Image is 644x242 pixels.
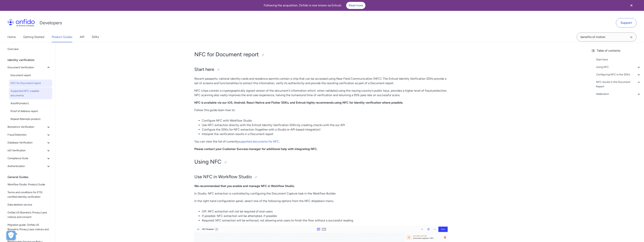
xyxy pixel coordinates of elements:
svg: Clear search field button [629,35,634,39]
button: Biometrics Verification [6,123,52,131]
h2: Start here [194,66,449,73]
h2: Use NFC in Workflow Studio [194,174,449,180]
span: Data deletion service [7,203,51,207]
div: Table of contents [591,48,641,53]
a: NFC results in the Document Report [596,80,641,89]
a: Read more [346,2,365,9]
span: Biometrics Verification [7,125,46,129]
a: Product Guides [52,32,72,42]
span: Terms and conditions for ETSI certified identity verification [7,190,51,199]
span: Repeat Attempts product [10,117,51,121]
span: Database Verification [7,140,46,145]
span: Autofill product [10,101,51,106]
h1: Using NFC [194,158,449,166]
a: Repeat Attempts product [9,115,52,123]
a: Addendum [596,92,641,96]
li: Off: NFC extraction will not be required of end-users [202,209,449,214]
li: Required: NFC extraction will be enforced, not allowing end-users to finish the flow without a su... [202,218,449,223]
strong: Please contact your Customer Success manager for additional help with integrating NFC. [194,147,318,151]
strong: NFC is available via our iOS, Android, React Native and Flutter SDKs, and Entrust highly recommen... [194,101,403,104]
input: Onfido search input field [577,33,637,42]
div: Cookie Preferences [6,231,16,240]
button: eID Verification [6,147,52,154]
h1: Developers [40,20,62,26]
p: You can view the list of currently . [194,139,449,144]
span: Supported NFC-capable documents [10,89,51,98]
li: Use NFC extraction directly with the Entrust Identity Verification SDKs by creating checks with t... [202,123,449,127]
button: Open Preferences [6,231,16,240]
a: Home [7,32,16,42]
a: Autofill product [9,100,52,107]
button: Close banner [625,1,638,10]
span: Document Verification [7,65,46,70]
button: Authentication [6,163,52,170]
button: Document Verification [6,64,52,71]
a: Onfido US Biometric Privacy Laws notices and consent [6,209,52,221]
a: Using NFC [596,65,641,69]
p: Follow this guide learn how to: [194,108,449,112]
div: Following the acquisition, Onfido is now known as Entrust. [4,2,625,9]
a: Terms and conditions for ETSI certified identity verification [6,189,52,201]
p: In Studio, NFC extraction is controlled by configuring the Document Capture task in the Workflow ... [194,191,449,196]
a: Configuring NFC in the SDKs [596,72,641,77]
svg: Close banner [629,3,634,8]
a: Start here [596,57,641,62]
a: Support [616,18,637,27]
span: Onfido US Biometric Privacy Laws notices and consent [7,210,51,219]
li: If possible: NFC extraction will be attempted, if possible [202,214,449,218]
a: supported documents for NFC [238,140,279,143]
strong: We recommended that you enable and manage NFC in Workflow Studio. [194,184,295,188]
button: Database Verification [6,139,52,146]
a: Data deletion service [6,201,52,209]
img: Onfido Logo [7,19,35,27]
a: Overview [6,45,52,53]
a: NFC for Document report [9,79,52,87]
h1: NFC for Document report [194,51,449,58]
p: In the right hand configuration panel, select one of the following options from the NFC dropdown ... [194,199,449,203]
a: Getting Started [23,32,44,42]
a: Migration guide: Onfido US Biometric Privacy Laws notices and consent [6,221,52,238]
p: Recent passports, national identity cards and residence permits contain a chip that can be access... [194,76,449,85]
span: Document report [10,73,51,78]
span: Migration guide: Onfido US Biometric Privacy Laws notices and consent [7,223,51,236]
a: Workflow Studio: Product Guide [6,181,52,188]
span: Workflow Studio: Product Guide [7,182,51,187]
a: SDKs [92,32,99,42]
li: Configure the SDKs for NFC extraction (together with a Studio or API-based integration) [202,127,449,132]
a: API [80,32,84,42]
span: Overview [7,47,51,51]
p: NFC chips contain a cryptographically signed version of the document's information which, when va... [194,88,449,97]
div: General Guides [7,173,54,181]
button: Compliance Suite [6,155,52,162]
li: Interpret the verification results in a Document report [202,132,449,136]
span: NFC for Document report [10,81,51,85]
a: Document report [9,72,52,79]
span: Authentication [7,164,46,169]
span: Compliance Suite [7,156,46,161]
div: Identity verification [7,56,54,64]
a: Supported NFC-capable documents [9,87,52,99]
li: Configure NFC with Workflow Studio [202,118,449,123]
a: Proof of Address report [9,108,52,115]
button: Fraud Detection [6,131,52,139]
span: Proof of Address report [10,109,51,114]
span: eID Verification [7,148,46,153]
span: Fraud Detection [7,133,46,137]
